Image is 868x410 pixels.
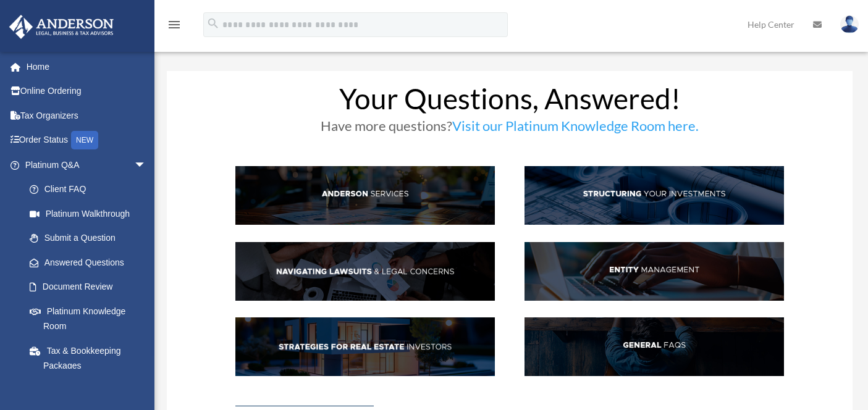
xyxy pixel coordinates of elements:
a: Order StatusNEW [9,128,165,153]
img: GenFAQ_hdr [525,317,784,376]
h3: Have more questions? [235,119,784,139]
a: Online Ordering [9,79,165,104]
i: menu [167,17,182,32]
div: NEW [71,131,98,149]
a: Document Review [17,275,165,299]
a: Submit a Question [17,226,165,251]
img: User Pic [840,15,859,33]
a: Platinum Knowledge Room [17,299,165,338]
img: NavLaw_hdr [235,242,495,301]
a: Answered Questions [17,250,165,275]
a: Platinum Walkthrough [17,201,165,226]
img: EntManag_hdr [525,242,784,301]
i: search [206,17,220,30]
span: arrow_drop_down [134,153,159,178]
img: AndServ_hdr [235,166,495,225]
img: StructInv_hdr [525,166,784,225]
a: Visit our Platinum Knowledge Room here. [452,117,699,140]
a: Platinum Q&Aarrow_drop_down [9,153,165,177]
h1: Your Questions, Answered! [235,85,784,119]
a: Home [9,54,165,79]
img: Anderson Advisors Platinum Portal [6,15,117,39]
a: Tax & Bookkeeping Packages [17,338,165,378]
img: StratsRE_hdr [235,317,495,376]
a: Tax Organizers [9,103,165,128]
a: Client FAQ [17,177,159,202]
a: menu [167,22,182,32]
